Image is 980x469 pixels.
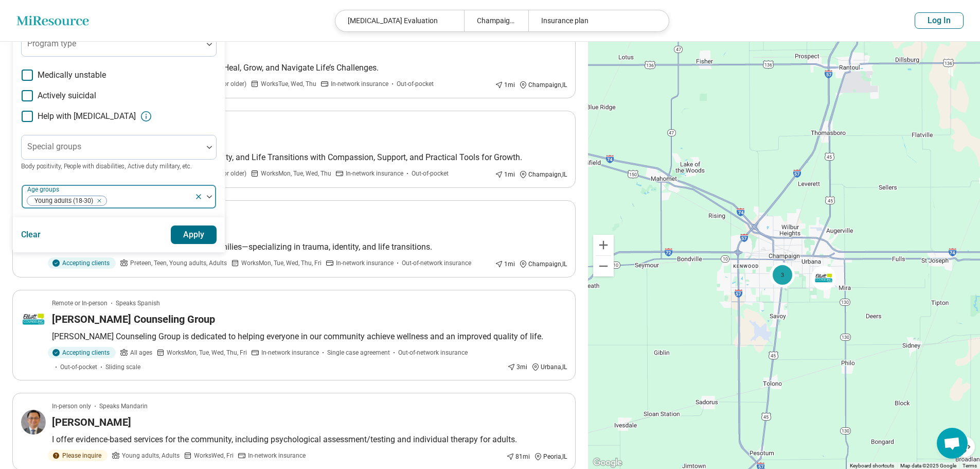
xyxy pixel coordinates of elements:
[130,348,152,357] span: All ages
[261,79,316,89] span: Works Tue, Wed, Thu
[27,196,96,206] span: Young adults (18-30)
[507,362,527,372] div: 3 mi
[261,169,331,178] span: Works Mon, Tue, Wed, Thu
[534,452,567,461] div: Peoria , IL
[38,69,106,81] span: Medically unstable
[48,257,116,269] div: Accepting clients
[122,451,180,460] span: Young adults, Adults
[593,235,614,255] button: Zoom in
[412,169,449,178] span: Out-of-pocket
[593,256,614,276] button: Zoom out
[336,258,394,268] span: In-network insurance
[171,225,217,244] button: Apply
[397,79,434,89] span: Out-of-pocket
[963,463,977,468] a: Terms (opens in new tab)
[346,169,403,178] span: In-network insurance
[261,348,319,357] span: In-network insurance
[52,433,567,446] p: I offer evidence-based services for the community, including psychological assessment/testing and...
[194,451,234,460] span: Works Wed, Fri
[495,80,515,90] div: 1 mi
[52,299,108,308] p: Remote or In-person
[519,170,567,179] div: Champaign , IL
[519,259,567,269] div: Champaign , IL
[52,402,91,411] p: In-person only
[915,12,964,29] button: Log In
[38,90,96,102] span: Actively suicidal
[52,151,567,164] p: Helping College Students Navigate Stress, Identity, and Life Transitions with Compassion, Support...
[48,450,108,461] div: Please inquire
[99,402,148,411] span: Speaks Mandarin
[52,241,567,253] p: Compassionate care for children, teens, and families—specializing in trauma, identity, and life t...
[464,10,528,31] div: Champaign, [GEOGRAPHIC_DATA]
[130,258,227,268] span: Preteen, Teen, Young adults, Adults
[48,347,116,358] div: Accepting clients
[21,163,192,170] span: Body positivity, People with disabilities, Active duty military, etc.
[38,110,136,123] span: Help with [MEDICAL_DATA]
[167,348,247,357] span: Works Mon, Tue, Wed, Thu, Fri
[52,62,567,74] p: Providing a Safe and Compassionate Space to Heal, Grow, and Navigate Life’s Challenges.
[335,10,464,31] div: [MEDICAL_DATA] Evaluation
[27,142,81,151] label: Special groups
[528,10,657,31] div: Insurance plan
[327,348,390,357] span: Single case agreement
[116,299,160,308] span: Speaks Spanish
[52,415,131,429] h3: [PERSON_NAME]
[52,312,215,326] h3: [PERSON_NAME] Counseling Group
[402,258,471,268] span: Out-of-network insurance
[27,39,76,48] label: Program type
[495,170,515,179] div: 1 mi
[248,451,306,460] span: In-network insurance
[770,262,795,287] div: 3
[531,362,567,372] div: Urbana , IL
[241,258,322,268] span: Works Mon, Tue, Wed, Thu, Fri
[52,331,567,343] p: [PERSON_NAME] Counseling Group is dedicated to helping everyone in our community achieve wellness...
[21,225,41,244] button: Clear
[495,259,515,269] div: 1 mi
[519,80,567,90] div: Champaign , IL
[937,428,968,459] div: Open chat
[105,362,140,372] span: Sliding scale
[27,186,61,193] label: Age groups
[900,463,956,468] span: Map data ©2025 Google
[398,348,468,357] span: Out-of-network insurance
[60,362,97,372] span: Out-of-pocket
[331,79,388,89] span: In-network insurance
[506,452,530,461] div: 81 mi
